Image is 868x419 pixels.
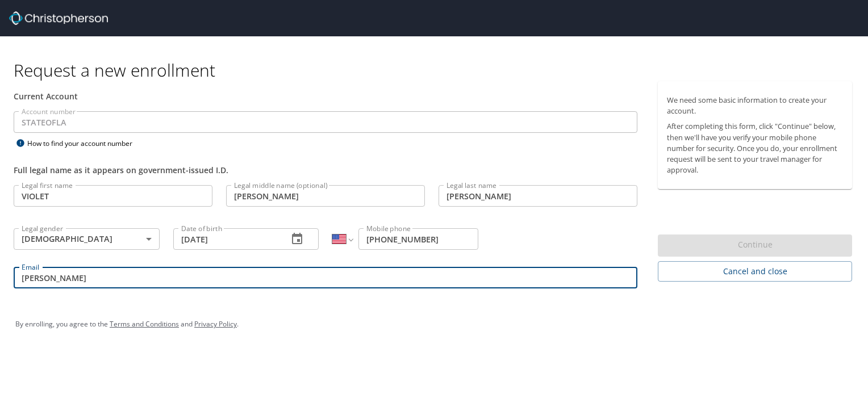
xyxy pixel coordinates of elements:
input: MM/DD/YYYY [173,228,279,250]
div: Full legal name as it appears on government-issued I.D. [14,164,637,176]
h1: Request a new enrollment [14,59,861,81]
p: After completing this form, click "Continue" below, then we'll have you verify your mobile phone ... [667,121,843,175]
div: By enrolling, you agree to the and . [15,310,853,338]
div: Current Account [14,90,637,102]
img: cbt logo [9,11,108,25]
div: [DEMOGRAPHIC_DATA] [14,228,160,250]
a: Privacy Policy [194,319,237,329]
p: We need some basic information to create your account. [667,95,843,116]
div: How to find your account number [14,136,156,150]
button: Cancel and close [658,261,852,282]
a: Terms and Conditions [110,319,179,329]
input: Enter phone number [358,228,478,250]
span: Cancel and close [667,265,843,279]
